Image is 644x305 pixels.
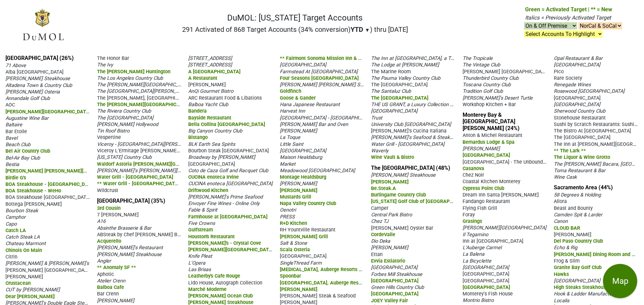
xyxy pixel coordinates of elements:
span: BOA Steakhouse - WeHo [5,188,61,194]
span: [PERSON_NAME] Dining Room and Bar [554,251,639,257]
span: 71 Above [5,63,26,68]
span: Trust [371,115,382,121]
span: [PERSON_NAME] [280,181,317,187]
span: Mustards Grill [280,194,311,200]
span: Camphor [5,214,26,220]
span: THE US GRANT, a Luxury Collection Hotel, [GEOGRAPHIC_DATA] [371,101,510,107]
span: Catch LA [5,228,26,233]
span: [GEOGRAPHIC_DATA] [371,265,417,270]
span: [STREET_ADDRESS] [188,62,232,68]
span: Balboa Cafe [97,284,124,290]
span: Evvia Estiatorio [371,258,405,264]
span: Coastal Kitchen Monterey [463,179,520,185]
span: BOA Steakhouse [GEOGRAPHIC_DATA] [5,194,91,200]
span: Bayside Restaurant [188,115,231,121]
span: Bestia [5,162,19,167]
span: ARC Restaurant Food & Libations [188,95,262,101]
span: [US_STATE] Country Club [97,154,152,160]
span: Houston's Restaurant [188,234,235,240]
span: [PERSON_NAME] Steak & Seafood [280,293,356,299]
span: Fable & Spirit [188,207,217,213]
span: ** Fairmont Sonoma Mission Inn & Spa ** [280,55,373,61]
span: Allora [554,199,567,204]
span: Bar Crenn [97,291,119,297]
span: Renegade Wines [554,82,591,88]
span: Crustacean [5,280,31,286]
span: Montrio Bistro [463,297,494,303]
span: A [GEOGRAPHIC_DATA] [188,69,241,75]
span: Rosewood [GEOGRAPHIC_DATA] [554,88,625,94]
img: DuMOL [22,8,65,42]
span: [PERSON_NAME] Osteria [5,89,60,95]
span: La Bicyclette [463,258,491,264]
span: Five Crowns [188,220,215,226]
span: ** Water Grill - [GEOGRAPHIC_DATA][PERSON_NAME] ** [97,180,223,187]
span: The Marine Room [371,69,411,75]
span: [MEDICAL_DATA], Auberge Resorts Collection [280,266,381,272]
span: Thunderbird Country Club [463,75,519,81]
span: CUCINA enoteca Irvine [188,174,239,180]
button: Map [603,264,637,298]
span: Anton & Michel Restaurant [463,132,522,138]
span: CLOUD BAR [554,225,580,231]
span: Balboa Yacht Club [188,102,228,107]
span: [GEOGRAPHIC_DATA] [554,102,600,107]
span: Four Seasons [GEOGRAPHIC_DATA] [280,75,359,81]
span: [PERSON_NAME] Steakhouse [97,252,162,257]
span: Frog & Slim [554,258,580,264]
span: The Riviera Country Club [97,108,151,114]
span: Broadway by [PERSON_NAME] [188,154,255,160]
span: The [GEOGRAPHIC_DATA] [554,135,611,140]
span: Forbes Mill Steakhouse [371,271,422,277]
span: Oenotri [280,207,296,213]
span: Altadena Town & Country Club [5,82,72,88]
span: AnQi Gourmet Bistro [188,88,233,94]
span: ABSteak by Chef [PERSON_NAME] Back [97,231,185,238]
span: Spoonbar [280,273,301,279]
span: [PERSON_NAME]'s Desert Turtle [463,95,533,101]
span: Camper [371,205,388,211]
span: [US_STATE] Golf Club of [GEOGRAPHIC_DATA] [371,198,473,204]
span: [PERSON_NAME] [97,298,134,304]
span: Marché Moderne [188,287,227,292]
span: Del Paso Country Club [554,238,603,244]
span: Atelier Crenn [97,278,125,284]
span: Meadowood [GEOGRAPHIC_DATA] [280,168,355,174]
span: [PERSON_NAME] [280,188,317,193]
span: Stonehouse Restaurant [554,115,606,121]
span: [PERSON_NAME] Bar and Oven [280,122,348,127]
span: CUCINA enoteca [GEOGRAPHIC_DATA] [188,181,273,187]
span: Bar Etoile [5,129,27,135]
span: Las Brisas [188,267,211,272]
span: Cypress Point Club [463,186,504,191]
span: Bavel [5,135,17,141]
span: [GEOGRAPHIC_DATA] [554,278,600,284]
span: RH Yountville Restaurant [280,227,335,233]
span: Chez Noir [463,172,484,178]
span: [PERSON_NAME] & [PERSON_NAME]'s [5,260,89,266]
span: The [PERSON_NAME], [GEOGRAPHIC_DATA] [97,94,194,101]
span: The Pauma Valley Country Club [371,75,440,81]
span: [GEOGRAPHIC_DATA] - The Unbound Collection by Hyatt [463,158,587,165]
span: [PERSON_NAME] Ocean Club [188,293,253,299]
span: [PERSON_NAME]'s Restaurant [97,245,163,251]
span: A16 [97,218,106,224]
span: The [GEOGRAPHIC_DATA] [97,115,153,121]
span: [GEOGRAPHIC_DATA] [280,62,326,68]
span: Big Canyon Country Club [188,128,242,134]
span: [PERSON_NAME] Steakhouse [371,172,436,178]
span: [GEOGRAPHIC_DATA] [554,62,600,68]
span: [PERSON_NAME] [5,274,43,280]
span: Central Park Bistro [371,212,412,218]
span: [GEOGRAPHIC_DATA] [554,95,601,101]
span: Italics = Previously Activated Target [525,14,611,21]
span: [PERSON_NAME] [463,146,500,152]
span: The [GEOGRAPHIC_DATA][PERSON_NAME] [97,88,191,94]
span: Green Hills Country Club [371,284,424,290]
a: Monterey Bay & [GEOGRAPHIC_DATA][PERSON_NAME] (24%) [463,112,520,131]
span: PRESS [280,214,295,220]
span: Bistango [188,135,208,140]
span: Toscana Country Club [463,82,511,88]
span: Maison Healdsburg [280,154,322,160]
span: Knife Pleat [188,253,212,259]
